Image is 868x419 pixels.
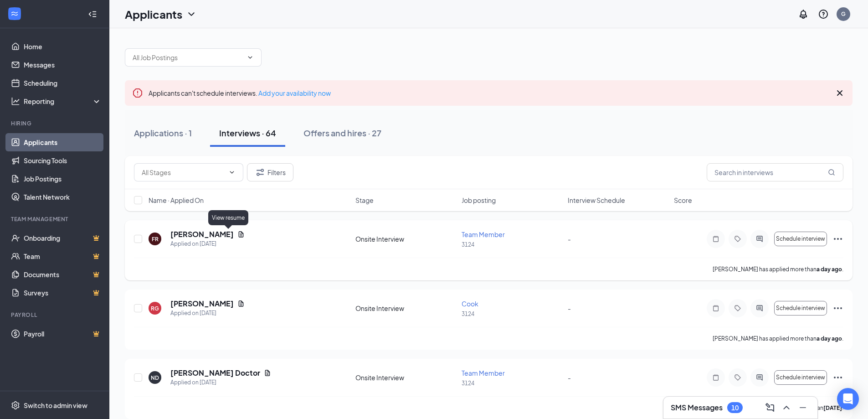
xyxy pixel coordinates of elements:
[462,196,496,205] span: Job posting
[818,9,829,20] svg: QuestionInfo
[258,89,331,97] a: Add your availability now
[355,304,456,313] div: Onsite Interview
[125,6,182,22] h1: Applicants
[732,374,743,381] svg: Tag
[24,56,102,74] a: Messages
[568,196,625,205] span: Interview Schedule
[24,284,102,302] a: SurveysCrown
[774,370,827,385] button: Schedule interview
[88,10,97,19] svg: Collapse
[247,163,293,181] button: Filter Filters
[170,378,271,387] div: Applied on [DATE]
[151,305,159,312] div: RG
[774,301,827,316] button: Schedule interview
[674,196,692,205] span: Score
[713,265,843,273] p: [PERSON_NAME] has applied more than .
[776,305,825,311] span: Schedule interview
[237,300,245,307] svg: Document
[568,373,571,382] span: -
[462,230,505,238] span: Team Member
[817,266,842,273] b: a day ago
[24,74,102,92] a: Scheduling
[11,119,100,127] div: Hiring
[24,325,102,343] a: PayrollCrown
[24,97,102,106] div: Reporting
[133,52,243,62] input: All Job Postings
[713,335,843,342] p: [PERSON_NAME] has applied more than .
[837,388,859,410] div: Open Intercom Messenger
[170,229,234,239] h5: [PERSON_NAME]
[834,88,845,98] svg: Cross
[237,231,245,238] svg: Document
[779,400,794,415] button: ChevronUp
[355,234,456,243] div: Onsite Interview
[152,235,159,243] div: FR
[832,233,843,244] svg: Ellipses
[568,235,571,243] span: -
[11,215,100,223] div: Team Management
[832,303,843,314] svg: Ellipses
[355,196,374,205] span: Stage
[754,374,765,381] svg: ActiveChat
[11,97,20,106] svg: Analysis
[149,196,204,205] span: Name · Applied On
[732,235,743,243] svg: Tag
[817,335,842,342] b: a day ago
[255,167,266,178] svg: Filter
[828,169,835,176] svg: MagnifyingGlass
[462,300,478,308] span: Cook
[24,188,102,206] a: Talent Network
[776,236,825,242] span: Schedule interview
[798,9,809,20] svg: Notifications
[149,89,331,97] span: Applicants can't schedule interviews.
[781,402,792,413] svg: ChevronUp
[24,151,102,170] a: Sourcing Tools
[170,299,234,309] h5: [PERSON_NAME]
[462,241,562,248] p: 3124
[186,9,197,20] svg: ChevronDown
[710,374,721,381] svg: Note
[731,404,739,412] div: 10
[142,167,225,177] input: All Stages
[24,37,102,56] a: Home
[10,9,19,18] svg: WorkstreamLogo
[24,133,102,151] a: Applicants
[219,127,276,139] div: Interviews · 64
[170,309,245,318] div: Applied on [DATE]
[754,235,765,243] svg: ActiveChat
[462,369,505,377] span: Team Member
[303,127,381,139] div: Offers and hires · 27
[732,305,743,312] svg: Tag
[11,401,20,410] svg: Settings
[763,400,777,415] button: ComposeMessage
[24,265,102,284] a: DocumentsCrown
[841,10,846,18] div: G
[24,170,102,188] a: Job Postings
[710,305,721,312] svg: Note
[170,368,260,378] h5: [PERSON_NAME] Doctor
[710,235,721,243] svg: Note
[24,401,87,410] div: Switch to admin view
[134,127,192,139] div: Applications · 1
[776,374,825,381] span: Schedule interview
[774,232,827,246] button: Schedule interview
[796,400,810,415] button: Minimize
[754,305,765,312] svg: ActiveChat
[132,88,143,98] svg: Error
[671,403,723,413] h3: SMS Messages
[462,310,562,318] p: 3124
[264,369,271,377] svg: Document
[462,379,562,387] p: 3124
[151,374,159,382] div: ND
[355,373,456,382] div: Onsite Interview
[832,372,843,383] svg: Ellipses
[11,311,100,319] div: Payroll
[247,54,254,61] svg: ChevronDown
[170,239,245,248] div: Applied on [DATE]
[707,163,843,181] input: Search in interviews
[765,402,776,413] svg: ComposeMessage
[568,304,571,312] span: -
[797,402,808,413] svg: Minimize
[208,210,248,225] div: View resume
[24,229,102,247] a: OnboardingCrown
